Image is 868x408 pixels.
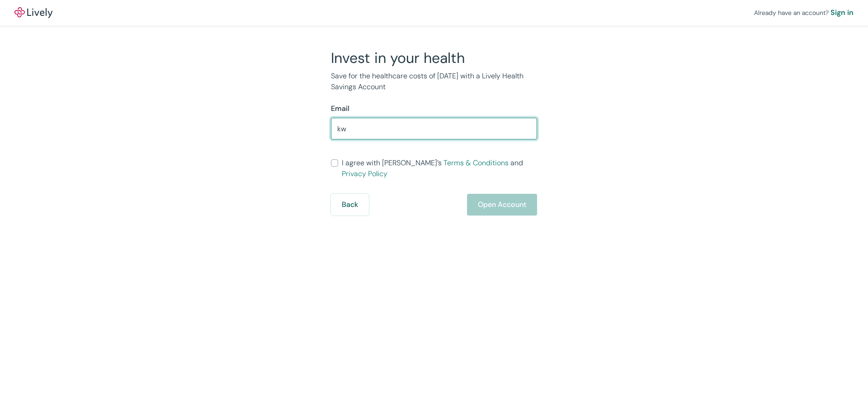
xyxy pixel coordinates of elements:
a: Sign in [830,7,854,18]
img: Lively [14,7,52,18]
p: Save for the healthcare costs of [DATE] with a Lively Health Savings Account [331,71,537,92]
a: LivelyLively [14,7,52,18]
button: Back [331,194,369,216]
a: Privacy Policy [342,169,387,178]
div: Already have an account? [754,7,854,18]
label: Email [331,103,349,114]
a: Terms & Conditions [443,158,509,168]
span: I agree with [PERSON_NAME]’s and [342,158,537,179]
h2: Invest in your health [331,49,537,67]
